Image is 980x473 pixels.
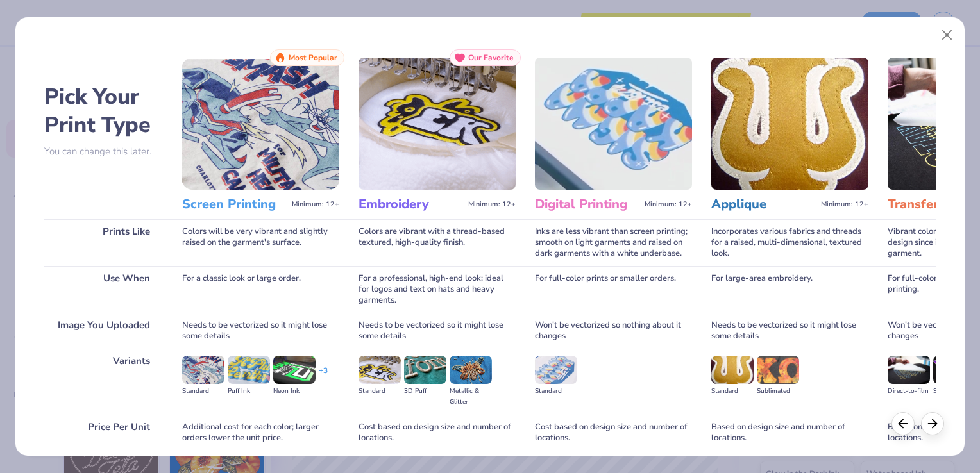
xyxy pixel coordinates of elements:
button: Close [935,23,959,47]
div: Prints Like [44,219,163,266]
div: For full-color prints or smaller orders. [535,266,692,313]
img: Applique [711,58,868,190]
div: Standard [359,386,401,397]
div: Use When [44,266,163,313]
div: Won't be vectorized so nothing about it changes [535,313,692,349]
div: Standard [535,386,577,397]
img: Screen Printing [182,58,339,190]
div: Price Per Unit [44,415,163,451]
img: Embroidery [359,58,516,190]
img: Direct-to-film [888,356,930,384]
div: Needs to be vectorized so it might lose some details [359,313,516,349]
div: Standard [711,386,754,397]
span: Minimum: 12+ [645,200,692,209]
div: Neon Ink [273,386,316,397]
img: Sublimated [757,356,799,384]
span: Minimum: 12+ [821,200,868,209]
div: Standard [182,386,224,397]
div: Cost based on design size and number of locations. [535,415,692,451]
h3: Applique [711,196,816,213]
div: Needs to be vectorized so it might lose some details [182,313,339,349]
div: Metallic & Glitter [450,386,492,408]
img: 3D Puff [404,356,446,384]
h3: Embroidery [359,196,463,213]
img: Digital Printing [535,58,692,190]
p: You can change this later. [44,146,163,157]
div: For large-area embroidery. [711,266,868,313]
img: Puff Ink [228,356,270,384]
div: Puff Ink [228,386,270,397]
h2: Pick Your Print Type [44,83,163,139]
img: Standard [182,356,224,384]
div: Colors are vibrant with a thread-based textured, high-quality finish. [359,219,516,266]
div: Cost based on design size and number of locations. [359,415,516,451]
div: Supacolor [933,386,976,397]
div: Based on design size and number of locations. [711,415,868,451]
div: For a professional, high-end look; ideal for logos and text on hats and heavy garments. [359,266,516,313]
span: Most Popular [289,53,337,62]
img: Standard [711,356,754,384]
img: Standard [535,356,577,384]
div: For a classic look or large order. [182,266,339,313]
div: Inks are less vibrant than screen printing; smooth on light garments and raised on dark garments ... [535,219,692,266]
div: Incorporates various fabrics and threads for a raised, multi-dimensional, textured look. [711,219,868,266]
div: Image You Uploaded [44,313,163,349]
div: Direct-to-film [888,386,930,397]
img: Standard [359,356,401,384]
div: Needs to be vectorized so it might lose some details [711,313,868,349]
img: Supacolor [933,356,976,384]
div: Colors will be very vibrant and slightly raised on the garment's surface. [182,219,339,266]
div: Sublimated [757,386,799,397]
img: Neon Ink [273,356,316,384]
h3: Screen Printing [182,196,287,213]
h3: Digital Printing [535,196,639,213]
img: Metallic & Glitter [450,356,492,384]
div: 3D Puff [404,386,446,397]
div: Variants [44,349,163,415]
div: Additional cost for each color; larger orders lower the unit price. [182,415,339,451]
div: + 3 [319,365,328,387]
span: Minimum: 12+ [468,200,516,209]
span: Minimum: 12+ [292,200,339,209]
span: Our Favorite [468,53,514,62]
